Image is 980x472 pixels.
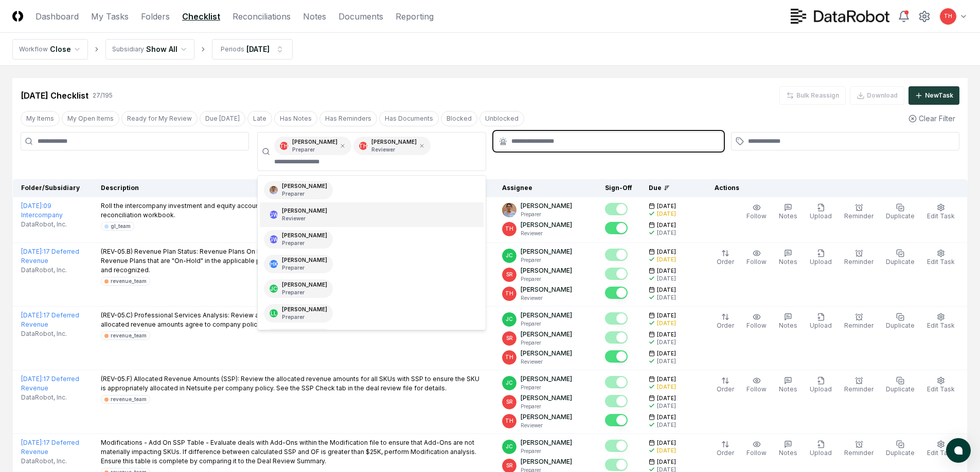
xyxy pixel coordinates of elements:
span: Order [717,322,734,329]
button: Mark complete [605,350,628,363]
div: [PERSON_NAME] [282,232,327,247]
span: Upload [810,258,832,266]
a: Reconciliations [233,10,291,23]
div: revenue_team [111,395,147,403]
p: Roll the intercompany investment and equity account rec and sign off. See "Intercompany Investmen... [101,201,486,220]
span: Upload [810,449,832,457]
div: [DATE] [657,402,676,410]
span: Duplicate [886,258,915,266]
span: Follow [746,449,767,457]
div: Due [649,183,690,193]
button: Mark complete [605,395,628,407]
button: Duplicate [884,247,917,269]
button: Unblocked [479,111,524,126]
span: [DATE] : [21,311,43,319]
span: TH [280,142,288,150]
span: [DATE] [657,286,676,294]
p: Preparer [521,447,572,455]
span: Upload [810,212,832,220]
span: Duplicate [886,322,915,329]
img: Logo [12,11,23,22]
a: Checklist [182,10,220,23]
div: Workflow [19,45,48,54]
button: Edit Task [925,311,957,332]
p: (REV-05.C) Professional Services Analysis: Review all professional services (EX-SERV-AI) SKUs to ... [101,311,486,329]
p: Reviewer [521,230,572,237]
button: Mark complete [605,440,628,452]
button: Duplicate [884,201,917,223]
button: Mark complete [605,268,628,280]
button: Duplicate [884,438,917,460]
button: Notes [777,247,799,269]
span: Notes [779,258,797,266]
div: [DATE] [657,421,676,429]
div: [DATE] [657,319,676,327]
p: Preparer [521,384,572,391]
nav: breadcrumb [12,39,293,60]
span: TH [505,353,513,361]
span: [DATE] [657,458,676,466]
button: Has Notes [274,111,317,126]
button: Periods[DATE] [212,39,293,60]
p: (REV-05.B) Revenue Plan Status: Revenue Plans On Hold Review - Run NS Revenue Plans on Hold v2: R... [101,247,486,275]
div: [DATE] [657,357,676,365]
span: Notes [779,212,797,220]
button: Notes [777,374,799,396]
span: Reminder [844,449,874,457]
span: TH [505,225,513,233]
span: DataRobot, Inc. [21,329,67,338]
button: Duplicate [884,374,917,396]
button: Notes [777,201,799,223]
button: Edit Task [925,201,957,223]
span: GW [269,236,278,243]
div: [DATE] [246,44,270,54]
button: Notes [777,311,799,332]
div: Periods [221,45,244,54]
button: Mark complete [605,249,628,261]
button: Reminder [842,438,876,460]
span: TH [505,417,513,425]
button: Has Documents [379,111,439,126]
span: TH [359,142,367,150]
span: [DATE] : [21,375,43,383]
button: Mark complete [605,414,628,426]
a: Dashboard [35,10,79,23]
button: Order [715,311,736,332]
div: [DATE] [657,210,676,218]
span: [DATE] [657,375,676,383]
span: TH [505,290,513,297]
span: [DATE] [657,350,676,357]
span: Reminder [844,258,874,266]
div: [DATE] [657,447,676,455]
button: Order [715,374,736,396]
span: Follow [746,212,767,220]
div: gl_team [111,222,131,230]
th: Sign-Off [597,179,640,197]
span: GW [269,211,278,219]
span: [DATE] [657,312,676,319]
span: SR [506,398,513,406]
span: JC [506,252,513,259]
button: NewTask [908,86,959,105]
p: [PERSON_NAME] [521,247,572,256]
button: Due Today [200,111,245,126]
span: SR [506,271,513,278]
span: TH [944,12,952,20]
a: Reporting [396,10,434,23]
p: Preparer [521,211,572,218]
div: [DATE] Checklist [21,89,88,102]
button: Edit Task [925,438,957,460]
button: Reminder [842,247,876,269]
p: Preparer [282,190,327,198]
span: Order [717,449,734,457]
button: Mark complete [605,287,628,299]
a: [DATE]:09 Intercompany [21,202,63,219]
button: Clear Filter [904,109,959,128]
button: Duplicate [884,311,917,332]
span: [DATE] [657,267,676,275]
button: Upload [808,201,834,223]
span: Edit Task [927,385,955,393]
p: Preparer [521,339,572,347]
button: Follow [744,438,769,460]
button: Mark complete [605,331,628,344]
